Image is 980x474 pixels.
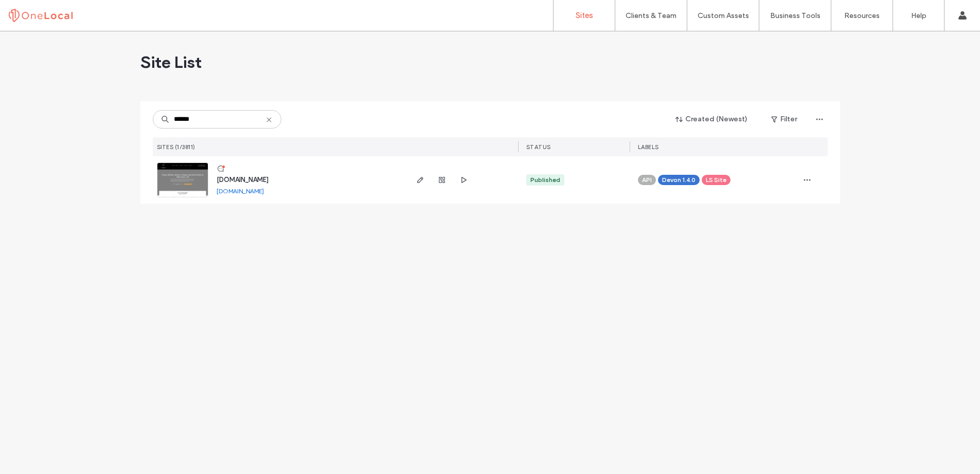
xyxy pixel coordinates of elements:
div: Published [530,175,560,185]
label: Resources [844,11,880,20]
span: Site List [140,52,202,72]
a: [DOMAIN_NAME] [217,176,269,184]
span: Devon 1.4.0 [662,175,696,185]
label: Clients & Team [626,11,676,20]
span: SITES (1/3811) [157,143,195,151]
label: Custom Assets [698,11,749,20]
button: Filter [761,111,807,127]
span: Help [24,7,45,16]
a: [DOMAIN_NAME] [217,187,264,195]
label: Business Tools [770,11,821,20]
span: STATUS [526,143,551,151]
label: Help [911,11,926,20]
button: Created (Newest) [667,111,757,127]
span: LS Site [706,175,726,185]
span: API [642,175,652,185]
span: LABELS [638,143,659,151]
label: Sites [576,11,593,20]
